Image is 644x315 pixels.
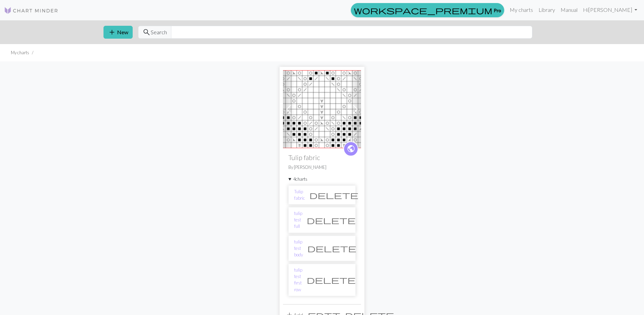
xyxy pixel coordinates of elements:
[283,105,361,112] a: Tulip fabric
[343,141,358,156] a: public
[347,143,355,154] span: public
[103,26,133,39] button: New
[4,6,58,15] img: Logo
[347,142,355,156] i: public
[580,3,640,17] a: Hi[PERSON_NAME]
[305,189,363,201] button: Delete chart
[307,243,356,253] span: delete
[288,164,356,171] p: By [PERSON_NAME]
[11,50,29,56] li: My charts
[507,3,536,17] a: My charts
[108,27,116,37] span: add
[294,267,302,293] a: tulip test first row
[558,3,580,17] a: Manual
[294,239,303,258] a: tulip test body
[307,275,356,284] span: delete
[288,154,356,161] h2: Tulip fabric
[143,27,151,37] span: search
[288,176,356,182] summary: 4charts
[307,215,356,225] span: delete
[536,3,558,17] a: Library
[294,189,305,201] a: Tulip fabric
[351,3,504,17] a: Pro
[283,70,361,148] img: Tulip fabric
[302,214,360,227] button: Delete chart
[151,28,167,36] span: Search
[303,242,361,255] button: Delete chart
[294,210,302,230] a: tulip test full
[302,273,360,286] button: Delete chart
[354,5,492,15] span: workspace_premium
[309,190,358,200] span: delete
